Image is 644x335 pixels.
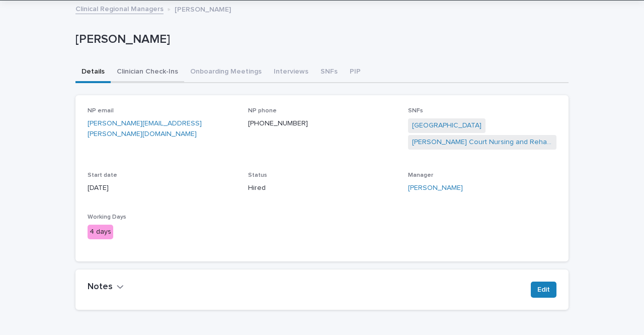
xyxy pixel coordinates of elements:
[314,62,344,83] button: SNFs
[248,108,277,114] span: NP phone
[412,137,552,148] a: [PERSON_NAME] Court Nursing and Rehabilitation Center
[408,108,423,114] span: SNFs
[75,62,111,83] button: Details
[248,183,396,193] p: Hired
[88,225,113,239] div: 4 days
[248,120,308,127] a: [PHONE_NUMBER]
[88,120,202,138] a: [PERSON_NAME][EMAIL_ADDRESS][PERSON_NAME][DOMAIN_NAME]
[111,62,184,83] button: Clinician Check-Ins
[531,282,556,298] button: Edit
[88,108,114,114] span: NP email
[175,3,231,14] p: [PERSON_NAME]
[88,183,236,193] p: [DATE]
[88,214,126,220] span: Working Days
[75,3,164,14] a: Clinical Regional Managers
[184,62,268,83] button: Onboarding Meetings
[88,282,113,293] h2: Notes
[344,62,367,83] button: PIP
[408,172,433,178] span: Manager
[75,32,565,47] p: [PERSON_NAME]
[537,285,550,295] span: Edit
[248,172,267,178] span: Status
[412,120,481,131] a: [GEOGRAPHIC_DATA]
[408,183,463,193] a: [PERSON_NAME]
[88,172,117,178] span: Start date
[88,282,124,293] button: Notes
[268,62,314,83] button: Interviews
